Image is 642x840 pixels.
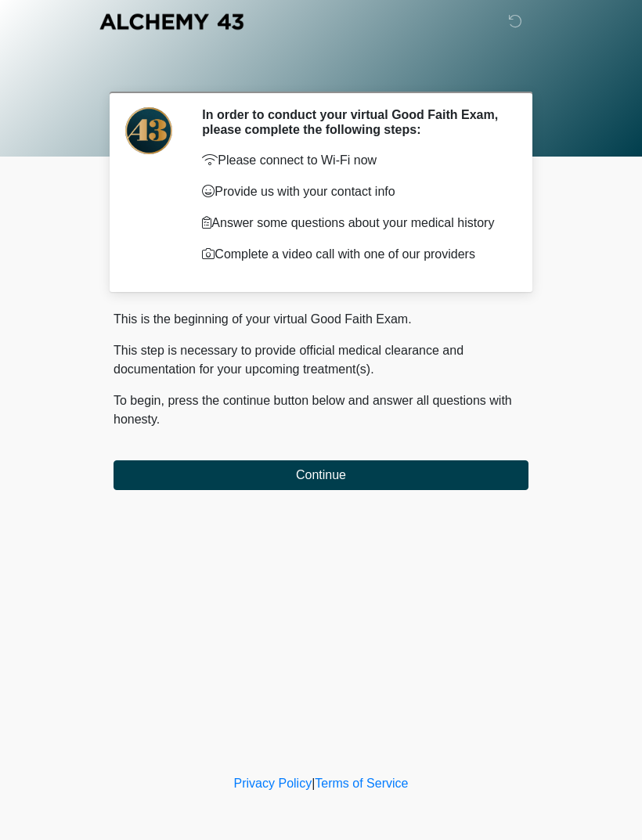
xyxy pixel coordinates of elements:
[234,777,312,790] a: Privacy Policy
[98,12,245,31] img: Alchemy 43 Logo
[315,777,408,790] a: Terms of Service
[114,310,528,329] p: This is the beginning of your virtual Good Faith Exam.
[114,341,528,379] p: This step is necessary to provide official medical clearance and documentation for your upcoming ...
[202,107,505,137] h2: In order to conduct your virtual Good Faith Exam, please complete the following steps:
[125,107,172,154] img: Agent Avatar
[202,245,505,264] p: Complete a video call with one of our providers
[202,214,505,233] p: Answer some questions about your medical history
[202,182,505,201] p: Provide us with your contact info
[114,391,528,429] p: To begin, press the continue button below and answer all questions with honesty.
[114,460,528,490] button: Continue
[102,56,540,85] h1: ‎ ‎ ‎ ‎
[312,777,315,790] a: |
[202,151,505,170] p: Please connect to Wi-Fi now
